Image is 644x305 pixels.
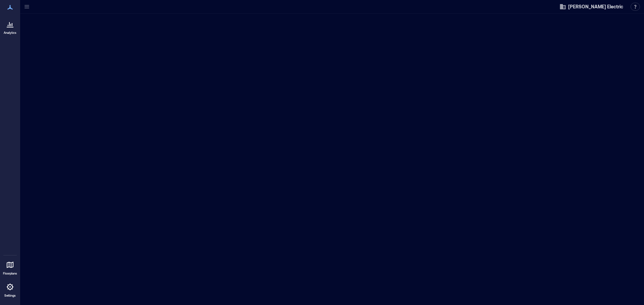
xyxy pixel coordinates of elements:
[1,257,19,278] a: Floorplans
[3,272,17,276] p: Floorplans
[557,1,625,12] button: [PERSON_NAME] Electric
[568,3,623,10] span: [PERSON_NAME] Electric
[2,16,18,37] a: Analytics
[4,31,16,35] p: Analytics
[4,294,16,298] p: Settings
[2,279,18,300] a: Settings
